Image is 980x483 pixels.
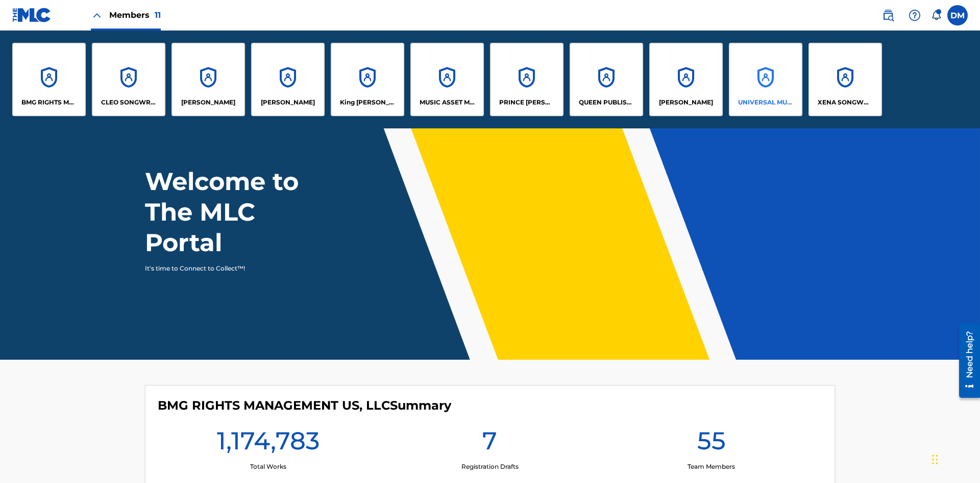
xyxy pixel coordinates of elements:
a: AccountsBMG RIGHTS MANAGEMENT US, LLC [12,43,86,116]
iframe: Chat Widget [929,434,980,483]
img: help [909,9,921,21]
p: ELVIS COSTELLO [181,98,235,107]
p: Team Members [688,462,735,471]
span: 11 [155,10,161,20]
a: AccountsCLEO SONGWRITER [92,43,165,116]
h1: Welcome to The MLC Portal [145,166,336,258]
div: Drag [932,444,938,475]
span: Members [109,9,161,21]
div: User Menu [947,5,968,25]
p: MUSIC ASSET MANAGEMENT (MAM) [420,98,475,107]
a: AccountsKing [PERSON_NAME] [331,43,404,116]
a: AccountsQUEEN PUBLISHA [570,43,643,116]
p: Registration Drafts [461,462,519,471]
img: MLC Logo [12,8,52,22]
a: AccountsXENA SONGWRITER [808,43,882,116]
img: search [882,9,894,21]
p: Total Works [250,462,286,471]
p: CLEO SONGWRITER [101,98,157,107]
a: Accounts[PERSON_NAME] [251,43,325,116]
img: Close [91,9,103,21]
p: RONALD MCTESTERSON [659,98,713,107]
p: EYAMA MCSINGER [261,98,315,107]
a: AccountsPRINCE [PERSON_NAME] [490,43,563,116]
a: AccountsMUSIC ASSET MANAGEMENT (MAM) [410,43,484,116]
p: XENA SONGWRITER [818,98,873,107]
a: Public Search [878,5,898,25]
h1: 7 [482,425,497,462]
iframe: Resource Center [951,319,980,403]
a: AccountsUNIVERSAL MUSIC PUB GROUP [729,43,802,116]
p: UNIVERSAL MUSIC PUB GROUP [738,98,794,107]
h1: 1,174,783 [217,425,320,462]
p: PRINCE MCTESTERSON [499,98,555,107]
div: Help [904,5,925,25]
p: BMG RIGHTS MANAGEMENT US, LLC [21,98,77,107]
div: Notifications [931,10,941,20]
h1: 55 [697,425,726,462]
p: QUEEN PUBLISHA [579,98,634,107]
p: It's time to Connect to Collect™! [145,264,322,273]
p: King McTesterson [340,98,396,107]
h4: BMG RIGHTS MANAGEMENT US, LLC [158,398,451,413]
a: Accounts[PERSON_NAME] [649,43,723,116]
a: Accounts[PERSON_NAME] [171,43,245,116]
